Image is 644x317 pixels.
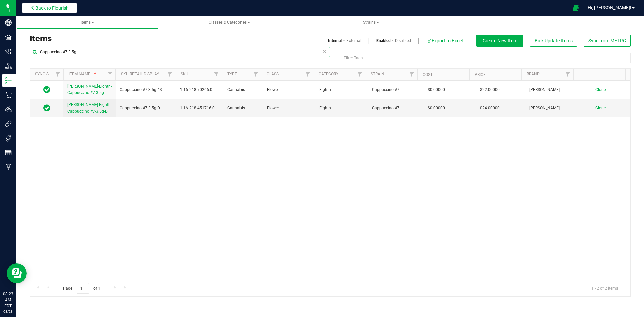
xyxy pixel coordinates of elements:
[535,38,573,43] span: Bulk Update Items
[3,309,13,314] p: 08/28
[5,92,12,98] inline-svg: Retail
[211,69,222,80] a: Filter
[328,38,342,44] a: Internal
[181,72,189,76] a: SKU
[30,35,325,43] h3: Items
[67,84,112,95] span: [PERSON_NAME]-Eighth-Cappuccino #7-3.5g
[530,35,577,47] button: Bulk Update Items
[426,35,463,46] button: Export to Excel
[376,38,391,44] a: Enabled
[5,120,12,127] inline-svg: Integrations
[267,105,311,111] span: Flower
[477,103,503,113] span: $24.00000
[120,105,160,111] span: Cappuccino #7 3.5g-D
[5,48,12,55] inline-svg: Configuration
[354,69,365,80] a: Filter
[5,135,12,142] inline-svg: Tags
[7,263,27,283] iframe: Resource center
[372,87,416,93] span: Cappuccino #7
[584,35,631,47] button: Sync from METRC
[104,69,115,80] a: Filter
[527,72,540,76] a: Brand
[22,3,77,13] button: Back to Flourish
[43,103,50,113] span: In Sync
[5,164,12,170] inline-svg: Manufacturing
[5,77,12,84] inline-svg: Inventory
[67,102,112,114] a: [PERSON_NAME]-Eighth-Cappuccino #7-3.5g-D
[180,87,219,93] span: 1.16.218.70266.0
[180,105,219,111] span: 1.16.218.451716.0
[121,72,171,76] a: Sku Retail Display Name
[346,38,361,44] a: External
[227,87,259,93] span: Cannabis
[227,105,259,111] span: Cannabis
[80,20,94,25] span: Items
[568,1,583,14] span: Open Ecommerce Menu
[483,38,517,43] span: Create New Item
[424,85,448,95] span: $0.00000
[395,38,411,44] a: Disabled
[423,72,433,77] a: Cost
[424,103,448,113] span: $0.00000
[267,87,311,93] span: Flower
[372,105,416,111] span: Cappuccino #7
[588,5,631,10] span: Hi, [PERSON_NAME]!
[477,85,503,95] span: $22.00000
[476,35,523,47] button: Create New Item
[250,69,261,80] a: Filter
[43,85,50,94] span: In Sync
[77,283,89,294] input: 1
[595,87,606,92] span: Clone
[595,106,612,110] a: Clone
[363,20,379,25] span: Strains
[57,283,106,294] span: Page of 1
[529,87,574,93] span: [PERSON_NAME]
[30,47,330,57] input: Search Item Name, SKU Retail Name, or Part Number
[5,106,12,113] inline-svg: Users
[267,72,279,76] a: Class
[406,69,417,80] a: Filter
[322,47,327,56] span: Clear
[35,5,69,11] span: Back to Flourish
[562,69,573,80] a: Filter
[5,149,12,156] inline-svg: Reports
[227,72,237,76] a: Type
[67,83,112,96] a: [PERSON_NAME]-Eighth-Cappuccino #7-3.5g
[586,283,624,293] span: 1 - 2 of 2 items
[5,34,12,41] inline-svg: Facilities
[120,87,162,93] span: Cappuccino #7 3.5g-43
[69,72,98,76] a: Item Name
[5,19,12,26] inline-svg: Company
[5,63,12,69] inline-svg: Distribution
[319,105,364,111] span: Eighth
[475,72,486,77] a: Price
[52,69,63,80] a: Filter
[164,69,175,80] a: Filter
[319,72,338,76] a: Category
[3,291,13,309] p: 08:23 AM EDT
[302,69,313,80] a: Filter
[209,20,250,25] span: Classes & Categories
[35,72,61,76] a: Sync Status
[595,87,612,92] a: Clone
[595,106,606,110] span: Clone
[588,38,626,43] span: Sync from METRC
[319,87,364,93] span: Eighth
[529,105,574,111] span: [PERSON_NAME]
[67,102,112,113] span: [PERSON_NAME]-Eighth-Cappuccino #7-3.5g-D
[371,72,384,76] a: Strain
